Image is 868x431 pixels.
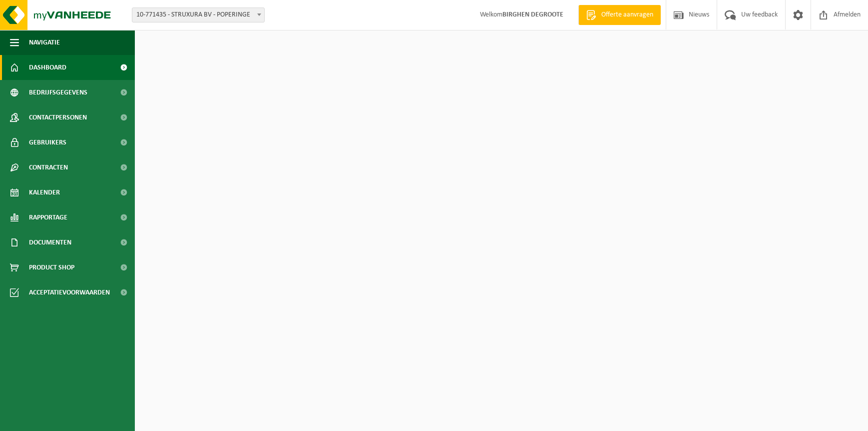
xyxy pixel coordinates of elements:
[29,205,67,230] span: Rapportage
[29,255,74,280] span: Product Shop
[29,230,71,255] span: Documenten
[132,7,265,22] span: 10-771435 - STRUXURA BV - POPERINGE
[502,11,563,18] strong: BIRGHEN DEGROOTE
[29,105,87,130] span: Contactpersonen
[29,55,66,80] span: Dashboard
[29,280,110,305] span: Acceptatievoorwaarden
[29,80,87,105] span: Bedrijfsgegevens
[29,30,60,55] span: Navigatie
[29,130,66,155] span: Gebruikers
[29,180,60,205] span: Kalender
[29,155,68,180] span: Contracten
[578,5,661,25] a: Offerte aanvragen
[599,10,656,20] span: Offerte aanvragen
[132,8,264,22] span: 10-771435 - STRUXURA BV - POPERINGE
